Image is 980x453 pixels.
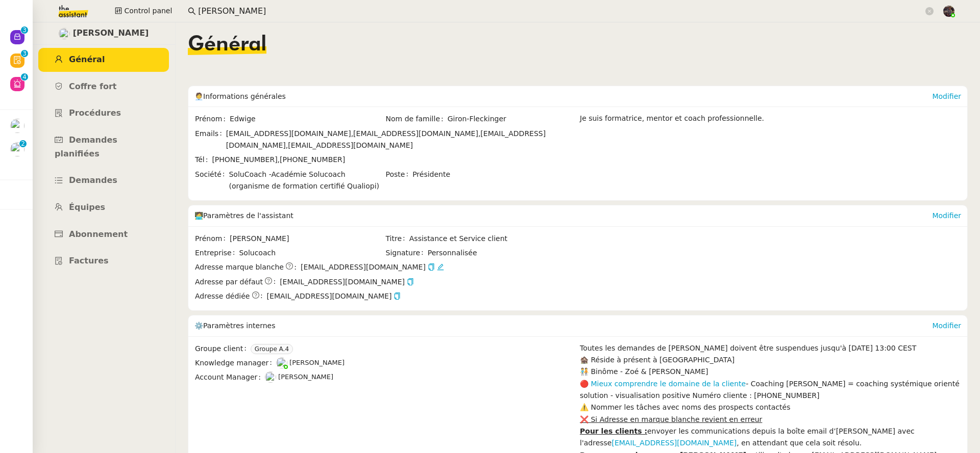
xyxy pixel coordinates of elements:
img: users%2FvmnJXRNjGXZGy0gQLmH5CrabyCb2%2Favatar%2F07c9d9ad-5b06-45ca-8944-a3daedea5428 [10,119,24,133]
span: Général [188,35,266,55]
img: users%2FlP2L64NyJUYGf6yukvER3qNbi773%2Favatar%2Faa4062d0-caf6-4ead-8344-864088a2b108 [10,142,24,156]
span: Poste [386,169,413,180]
a: Général [38,48,169,72]
span: Prénom [195,113,230,125]
img: users%2FvXkuctLX0wUbD4cA8OSk7KI5fra2%2Favatar%2F858bcb8a-9efe-43bf-b7a6-dc9f739d6e70 [59,28,70,39]
span: Présidente [412,169,575,180]
span: [EMAIL_ADDRESS][DOMAIN_NAME] [288,141,413,149]
span: [EMAIL_ADDRESS][DOMAIN_NAME], [353,129,480,138]
span: Assistance et Service client [409,233,575,245]
span: Adresse marque blanche [195,261,284,273]
span: [PERSON_NAME] [230,233,384,245]
div: Toutes les demandes de [PERSON_NAME] doivent être suspendues jusqu'à [DATE] 13:00 CEST [580,342,961,354]
span: [EMAIL_ADDRESS][DOMAIN_NAME], [226,129,353,138]
span: Procédures [69,108,121,118]
span: [EMAIL_ADDRESS][DOMAIN_NAME] [301,261,426,273]
a: Modifier [932,92,961,100]
span: Prénom [195,233,230,245]
span: Solucoach [239,247,384,259]
span: [EMAIL_ADDRESS][DOMAIN_NAME], [226,129,546,149]
span: SoluCoach -Académie Solucoach (organisme de formation certifié Qualiopi) [229,169,384,193]
u: Pour les clients : [580,427,647,435]
span: Informations générales [203,92,286,100]
span: Nom de famille [386,113,448,125]
span: Entreprise [195,247,239,259]
span: Général [69,55,105,64]
div: Je suis formatrice, mentor et coach professionnelle. [580,113,961,194]
div: 🧑‍🤝‍🧑 Binôme - Zoé & [PERSON_NAME] [580,366,961,378]
nz-tag: Groupe A.4 [251,344,293,354]
img: 2af2e8ed-4e7a-4339-b054-92d163d57814 [943,6,954,17]
span: Tél [195,154,212,166]
input: Rechercher [198,5,923,18]
nz-badge-sup: 3 [21,50,28,57]
div: 🧑‍💻 [194,205,932,226]
button: Control panel [109,4,178,18]
span: [PERSON_NAME] [278,373,333,381]
span: Personnalisée [428,247,477,259]
a: 🔴 Mieux comprendre le domaine de la cliente [580,380,746,388]
span: Paramètres de l'assistant [203,211,293,220]
p: 3 [22,26,27,36]
p: 2 [21,140,25,149]
u: ❌ Si Adresse en marque blanche revient en erreur [580,415,762,423]
span: Adresse dédiée [195,290,250,302]
span: Signature [386,247,428,259]
span: Demandes [69,175,117,185]
a: Abonnement [38,223,169,247]
span: Coffre fort [69,82,117,91]
span: [PERSON_NAME] [73,26,149,40]
span: Demandes planifiées [55,135,117,158]
div: - Coaching [PERSON_NAME] = coaching systémique orienté solution - visualisation positive Numéro c... [580,378,961,402]
span: [PHONE_NUMBER] [280,155,345,164]
span: [EMAIL_ADDRESS][DOMAIN_NAME] [267,290,401,302]
span: Giron-Fleckinger [448,113,575,125]
span: Paramètres internes [203,322,275,330]
a: [EMAIL_ADDRESS][DOMAIN_NAME] [611,439,737,447]
span: Titre [386,233,409,245]
span: [PHONE_NUMBER], [212,155,280,164]
span: [EMAIL_ADDRESS][DOMAIN_NAME] [280,276,414,288]
img: users%2FNTfmycKsCFdqp6LX6USf2FmuPJo2%2Favatar%2F16D86256-2126-4AE5-895D-3A0011377F92_1_102_o-remo... [265,371,276,383]
span: [PERSON_NAME] [289,359,345,366]
span: Factures [69,256,109,265]
div: envoyer les communications depuis la boîte email d’[PERSON_NAME] avec l'adresse , en attendant qu... [580,425,961,449]
span: Équipes [69,202,105,212]
img: users%2FyQfMwtYgTqhRP2YHWHmG2s2LYaD3%2Favatar%2Fprofile-pic.png [276,357,287,368]
span: Knowledge manager [195,357,276,369]
a: Modifier [932,322,961,330]
span: Control panel [124,5,172,17]
a: Procédures [38,101,169,125]
div: ⚠️ Nommer les tâches avec noms des prospects contactés [580,402,961,413]
nz-badge-sup: 3 [21,26,28,34]
span: Emails [195,128,226,152]
a: Coffre fort [38,75,169,99]
a: Équipes [38,196,169,220]
span: Groupe client [195,343,251,355]
span: Account Manager [195,371,265,383]
div: 🧑‍💼 [194,86,932,106]
nz-badge-sup: 2 [19,140,27,147]
span: Adresse par défaut [195,276,263,288]
div: 🏚️ Réside à présent à [GEOGRAPHIC_DATA] [580,354,961,366]
div: ⚙️ [194,315,932,336]
a: Modifier [932,211,961,220]
nz-badge-sup: 4 [21,73,28,81]
span: Abonnement [69,229,128,239]
p: 4 [22,73,27,83]
span: Société [195,169,229,193]
a: Demandes [38,169,169,193]
span: Edwige [230,113,384,125]
p: 3 [22,50,27,59]
a: Demandes planifiées [38,128,169,166]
